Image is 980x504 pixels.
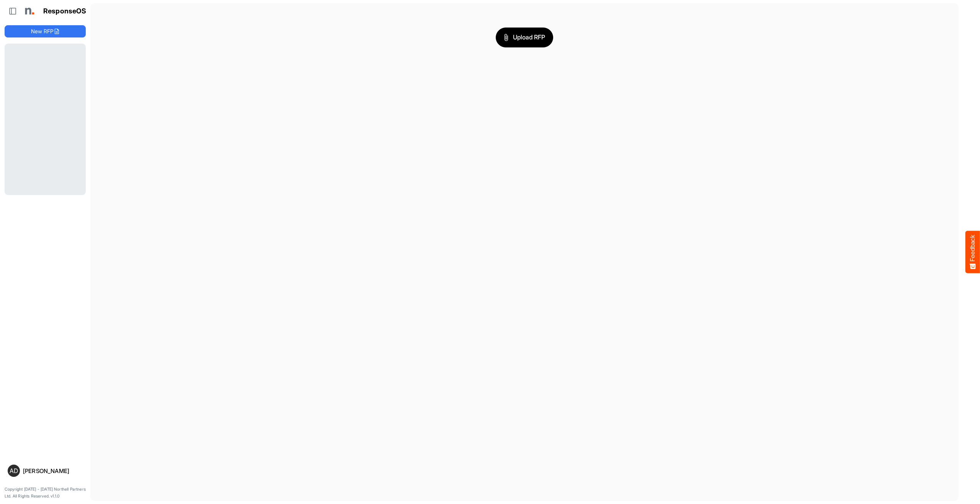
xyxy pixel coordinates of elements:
[5,25,86,37] button: New RFP
[5,44,86,195] div: Loading...
[43,7,87,15] h1: ResponseOS
[23,468,83,474] div: [PERSON_NAME]
[504,33,545,42] span: Upload RFP
[21,3,36,19] img: Northell
[496,28,553,47] button: Upload RFP
[5,486,86,499] p: Copyright [DATE] - [DATE] Northell Partners Ltd. All Rights Reserved. v1.1.0
[10,468,18,474] span: AD
[965,231,980,273] button: Feedback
